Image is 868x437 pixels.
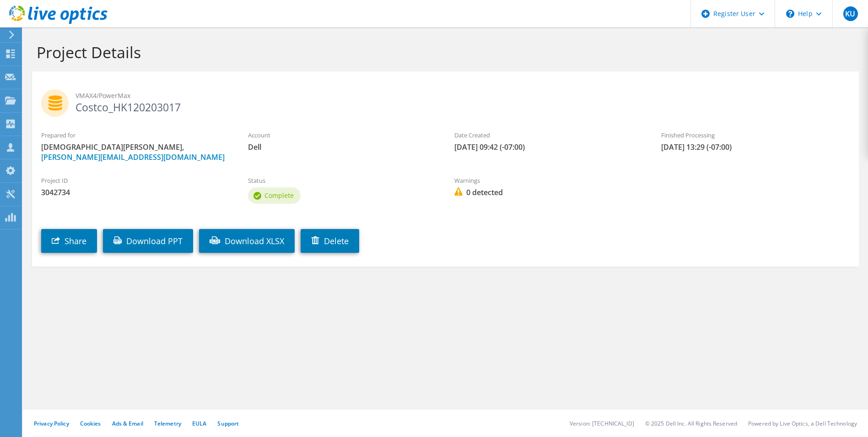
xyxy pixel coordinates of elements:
[217,420,239,427] a: Support
[41,187,230,197] span: 3042734
[154,420,181,427] a: Telemetry
[248,131,437,140] label: Account
[454,131,643,140] label: Date Created
[248,142,437,152] span: Dell
[75,91,850,101] span: VMAX4/PowerMax
[661,142,850,152] span: [DATE] 13:29 (-07:00)
[112,420,143,427] a: Ads & Email
[41,131,230,140] label: Prepared for
[454,187,643,197] span: 0 detected
[748,420,857,427] li: Powered by Live Optics, a Dell Technology
[264,191,294,200] span: Complete
[570,420,634,427] li: Version: [TECHNICAL_ID]
[301,229,359,253] a: Delete
[248,176,437,185] label: Status
[661,131,850,140] label: Finished Processing
[34,420,69,427] a: Privacy Policy
[37,43,850,62] h1: Project Details
[41,229,97,253] a: Share
[843,6,858,21] span: KU
[199,229,295,253] a: Download XLSX
[454,142,643,152] span: [DATE] 09:42 (-07:00)
[80,420,101,427] a: Cookies
[41,176,230,185] label: Project ID
[41,142,230,162] span: [DEMOGRAPHIC_DATA][PERSON_NAME],
[192,420,206,427] a: EULA
[41,89,850,112] h2: Costco_HK120203017
[103,229,193,253] a: Download PPT
[645,420,737,427] li: © 2025 Dell Inc. All Rights Reserved
[454,176,643,185] label: Warnings
[786,10,794,18] svg: \n
[41,152,225,162] a: [PERSON_NAME][EMAIL_ADDRESS][DOMAIN_NAME]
